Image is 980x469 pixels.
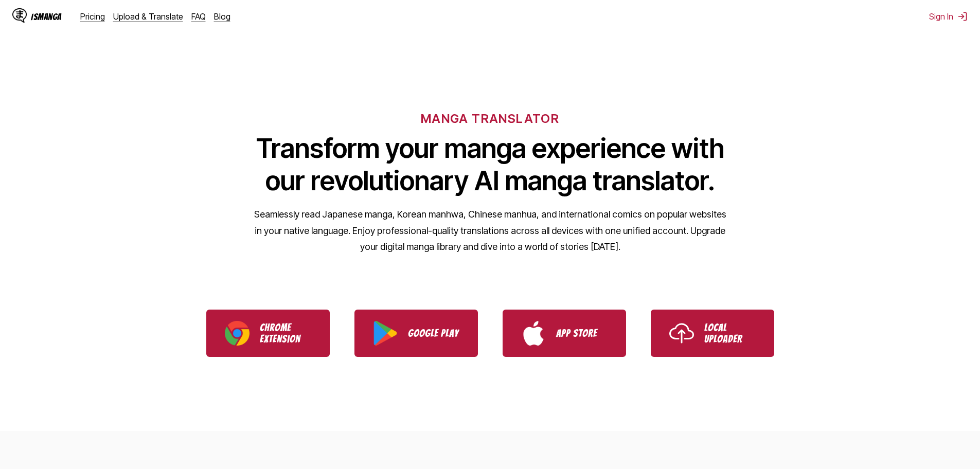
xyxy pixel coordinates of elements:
h6: MANGA TRANSLATOR [421,111,559,126]
a: Download IsManga Chrome Extension [206,310,330,357]
button: Sign In [929,11,968,22]
a: Blog [214,11,230,22]
a: Download IsManga from App Store [503,310,626,357]
img: Upload icon [669,321,694,346]
img: Chrome logo [225,321,250,346]
p: App Store [556,328,608,339]
a: Upload & Translate [113,11,183,22]
img: IsManga Logo [12,8,27,23]
h1: Transform your manga experience with our revolutionary AI manga translator. [254,132,727,197]
p: Seamlessly read Japanese manga, Korean manhwa, Chinese manhua, and international comics on popula... [254,206,727,255]
img: Google Play logo [373,321,398,346]
p: Chrome Extension [260,322,311,345]
a: Pricing [80,11,105,22]
img: Sign out [957,11,968,22]
p: Google Play [408,328,459,339]
a: IsManga LogoIsManga [12,8,80,25]
img: App Store logo [521,321,546,346]
a: FAQ [191,11,206,22]
a: Use IsManga Local Uploader [651,310,774,357]
p: Local Uploader [704,322,756,345]
a: Download IsManga from Google Play [354,310,478,357]
div: IsManga [31,12,62,22]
